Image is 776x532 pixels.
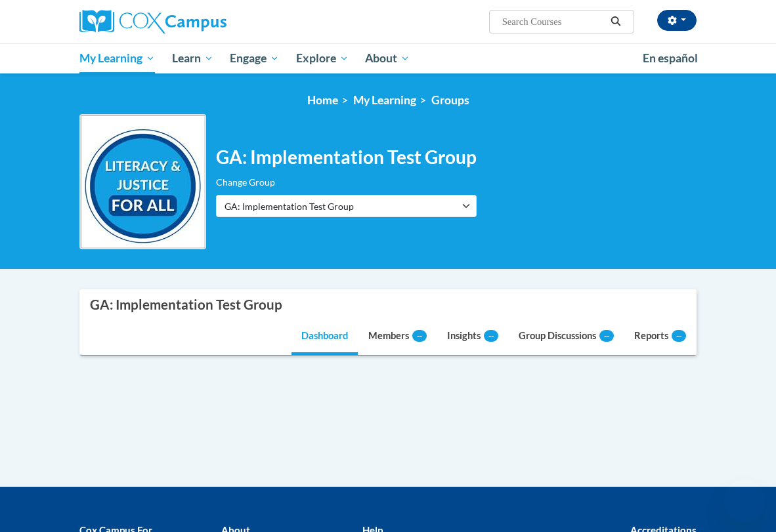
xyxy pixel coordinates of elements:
[216,175,275,190] label: Change Group
[723,480,765,522] iframe: Button to launch messaging window
[172,51,213,66] span: Learn
[288,43,357,73] a: Explore
[291,319,358,355] a: Dashboard
[79,10,226,33] img: Cox Campus
[216,195,477,217] button: GA: Implementation Test Group
[225,199,382,213] span: GA: Implementation Test Group
[365,51,410,66] span: About
[599,330,614,342] span: --
[643,51,698,65] span: En español
[672,330,686,342] span: --
[307,93,338,107] a: Home
[606,14,626,30] button: Search
[216,146,477,169] h2: GA: Implementation Test Group
[412,330,427,342] span: --
[163,43,222,73] a: Learn
[353,93,416,107] a: My Learning
[79,51,155,66] span: My Learning
[624,319,696,355] a: Reports--
[501,14,606,30] input: Search Courses
[90,297,282,313] div: GA: Implementation Test Group
[657,10,697,31] button: Account Settings
[634,45,706,72] a: En español
[437,319,508,355] a: Insights--
[357,43,419,73] a: About
[70,43,706,73] div: Main menu
[431,93,469,107] a: Groups
[484,330,498,342] span: --
[221,43,288,73] a: Engage
[358,319,437,355] a: Members--
[71,43,163,73] a: My Learning
[296,51,349,66] span: Explore
[509,319,624,355] a: Group Discussions--
[230,51,279,66] span: Engage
